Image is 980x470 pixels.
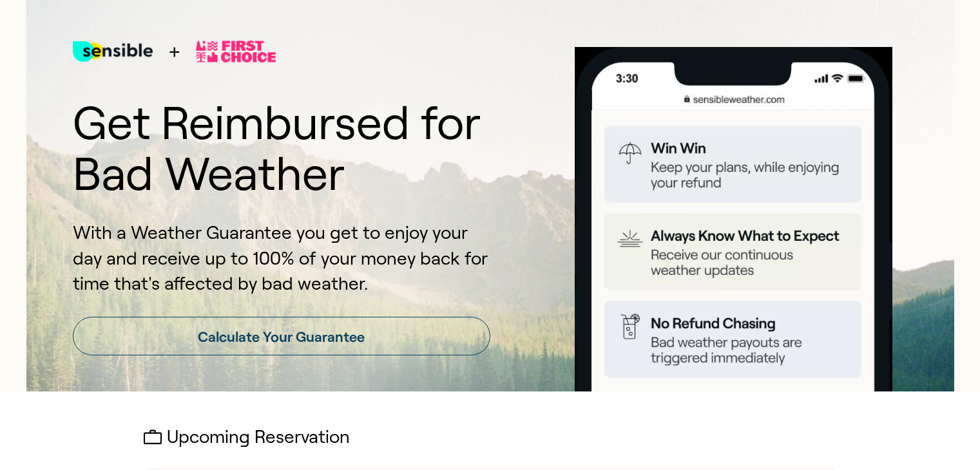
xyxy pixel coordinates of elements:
[560,47,908,391] img: Product box
[144,428,837,447] h2: Upcoming Reservation
[73,26,153,77] img: test for bg
[73,220,490,296] p: With a Weather Guarantee you get to enjoy your day and receive up to 100% of your money back for ...
[73,317,490,355] a: Calculate Your Guarantee
[168,37,180,66] span: +
[73,98,490,200] h1: Get Reimbursed for Bad Weather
